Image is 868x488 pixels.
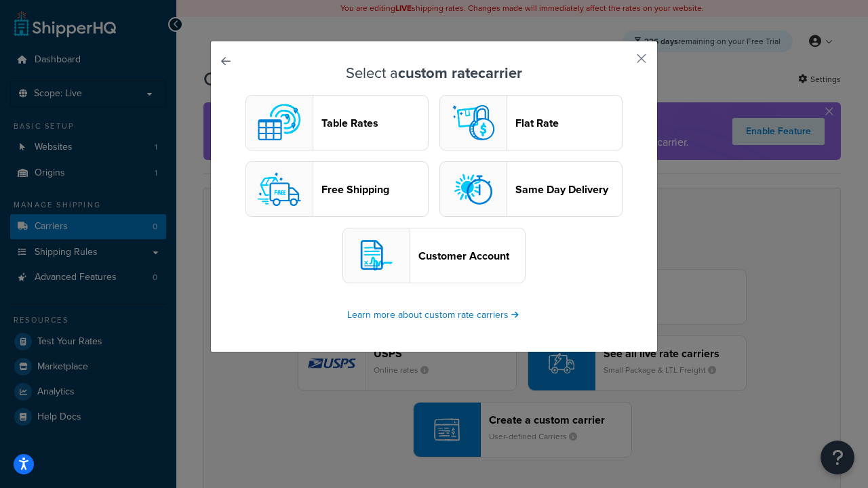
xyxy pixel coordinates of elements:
header: Table Rates [321,117,428,129]
img: customerAccount logo [349,228,403,283]
header: Free Shipping [321,183,428,196]
img: custom logo [252,96,307,150]
button: free logoFree Shipping [245,161,429,217]
button: flat logoFlat Rate [439,95,623,150]
img: flat logo [446,96,500,150]
header: Flat Rate [515,117,622,129]
img: free logo [252,162,307,216]
button: custom logoTable Rates [245,95,429,150]
h3: Select a [245,65,623,81]
header: Same Day Delivery [515,183,622,196]
header: Customer Account [418,249,525,262]
img: sameday logo [446,162,500,216]
button: sameday logoSame Day Delivery [439,161,623,217]
strong: custom rate carrier [398,62,522,84]
a: Learn more about custom rate carriers [347,308,521,322]
button: customerAccount logoCustomer Account [342,228,526,283]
